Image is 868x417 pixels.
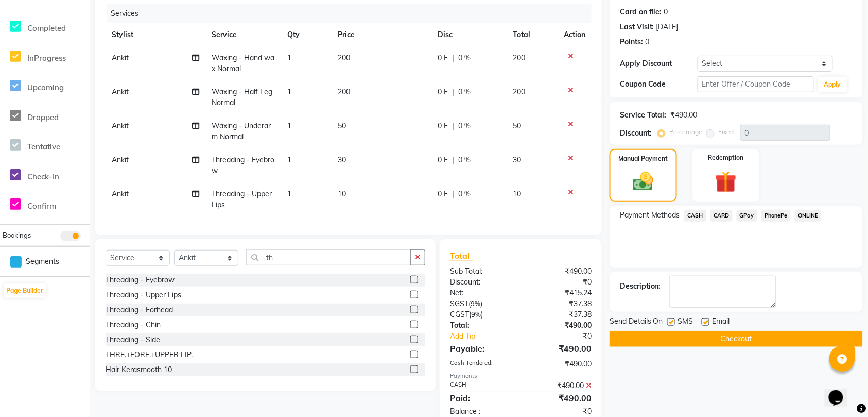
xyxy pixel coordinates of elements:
div: ₹37.38 [521,298,600,309]
span: SMS [678,316,693,329]
span: Threading - Upper Lips [212,189,272,209]
div: Total: [442,320,521,331]
div: Card on file: [620,7,662,18]
div: ₹490.00 [521,266,600,277]
span: 0 F [438,87,448,97]
img: _cash.svg [627,170,660,193]
span: 0 F [438,155,448,165]
button: Checkout [610,331,863,347]
span: 0 F [438,189,448,199]
div: ₹0 [521,277,600,288]
div: Discount: [442,277,521,288]
th: Stylist [106,23,205,46]
span: 30 [513,155,522,164]
span: 0 % [458,87,471,97]
span: Ankit [112,87,129,96]
label: Manual Payment [618,154,668,163]
th: Service [205,23,281,46]
span: 1 [287,189,291,198]
span: 0 F [438,53,448,63]
iframe: chat widget [825,376,858,407]
div: Last Visit: [620,22,654,32]
div: Threading - Chin [106,320,161,330]
span: Dropped [27,112,59,122]
span: Upcoming [27,82,64,92]
div: ₹490.00 [521,380,600,391]
div: ₹490.00 [521,342,600,355]
span: CASH [684,210,706,222]
span: ONLINE [795,210,822,222]
span: 1 [287,87,291,96]
input: Search or Scan [246,249,411,265]
th: Qty [281,23,332,46]
div: Description: [620,281,661,292]
span: Ankit [112,189,129,198]
span: | [452,189,454,199]
div: [DATE] [656,22,679,32]
div: 0 [664,7,668,18]
span: Total [450,251,474,261]
span: Email [713,316,730,329]
span: Waxing - Hand wax Normal [212,53,274,73]
div: ₹0 [521,406,600,417]
span: 50 [338,121,346,130]
span: 1 [287,155,291,164]
span: GPay [737,210,758,222]
div: ₹490.00 [521,392,600,404]
div: Services [107,4,599,23]
div: Discount: [620,128,652,139]
div: Threading - Forhead [106,305,173,315]
th: Action [558,23,592,46]
label: Redemption [708,153,743,162]
span: Ankit [112,155,129,164]
div: Payments [450,372,592,380]
span: 0 % [458,53,471,63]
span: 10 [338,189,346,198]
div: ₹490.00 [521,359,600,370]
span: PhonePe [761,210,791,222]
span: 1 [287,53,291,62]
label: Percentage [670,127,703,137]
span: Confirm [27,201,56,211]
div: ₹415.24 [521,288,600,298]
div: Service Total: [620,110,667,121]
a: Add Tip [442,331,534,342]
span: 0 % [458,155,471,165]
div: Cash Tendered: [442,359,521,370]
div: Points: [620,37,643,47]
div: Sub Total: [442,266,521,277]
div: Hair Kerasmooth 10 [106,364,172,375]
span: | [452,53,454,63]
span: 200 [338,87,350,96]
div: Threading - Upper Lips [106,290,181,301]
span: Ankit [112,53,129,62]
span: InProgress [27,53,66,63]
span: 0 F [438,121,448,131]
span: Completed [27,23,66,33]
span: | [452,155,454,165]
span: 10 [513,189,522,198]
th: Disc [431,23,507,46]
span: Tentative [27,142,60,152]
span: CGST [450,310,469,319]
span: Send Details On [610,316,663,329]
label: Fixed [719,127,734,137]
div: 0 [645,37,649,47]
div: Apply Discount [620,58,698,69]
th: Total [507,23,558,46]
span: | [452,121,454,131]
span: Check-In [27,172,59,181]
div: CASH [442,380,521,391]
span: Bookings [3,231,31,239]
div: Net: [442,288,521,298]
div: Threading - Side [106,335,160,345]
div: ( ) [442,298,521,309]
span: Waxing - Half Leg Normal [212,87,272,107]
div: Coupon Code [620,79,698,90]
div: ₹37.38 [521,309,600,320]
div: ₹0 [534,331,599,342]
div: Threading - Eyebrow [106,275,175,286]
button: Page Builder [4,283,46,298]
div: ₹490.00 [671,110,698,121]
div: Paid: [442,392,521,404]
